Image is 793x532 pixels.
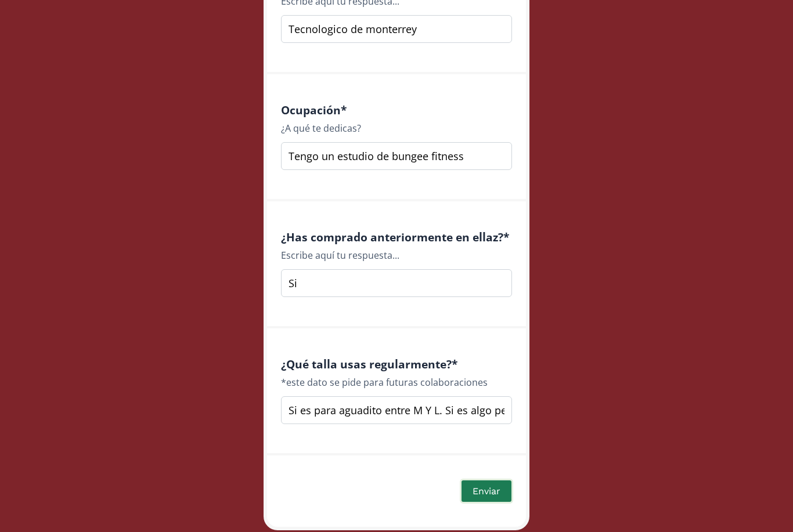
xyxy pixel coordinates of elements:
input: Type your answer here... [281,396,512,424]
input: Type your answer here... [281,142,512,170]
input: Type your answer here... [281,15,512,43]
input: Type your answer here... [281,269,512,297]
h4: Ocupación * [281,103,512,117]
div: *este dato se pide para futuras colaboraciones [281,375,512,389]
button: Enviar [460,479,513,504]
div: ¿A qué te dedicas? [281,121,512,135]
h4: ¿Has comprado anteriormente en ellaz? * [281,230,512,244]
h4: ¿Qué talla usas regularmente? * [281,357,512,371]
div: Escribe aquí tu respuesta... [281,248,512,262]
